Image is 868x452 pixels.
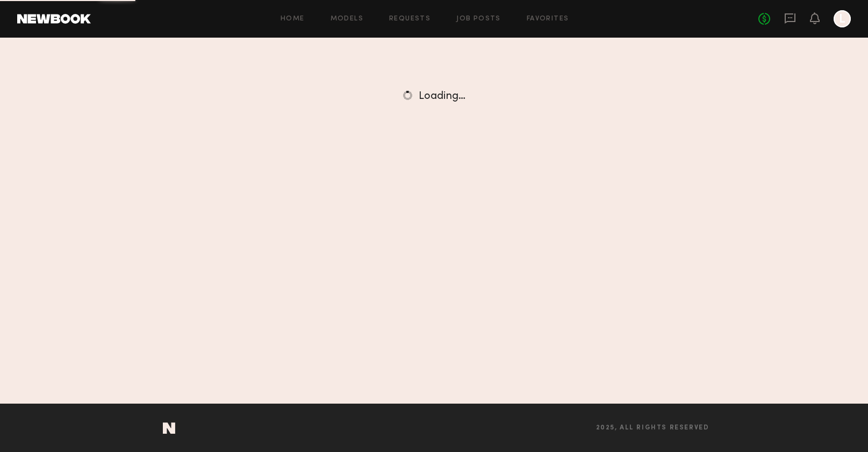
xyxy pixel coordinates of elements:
a: Models [331,16,363,23]
a: Favorites [527,16,569,23]
a: Home [281,16,305,23]
a: Requests [389,16,431,23]
a: L [834,10,851,27]
span: Loading… [419,91,465,102]
span: 2025, all rights reserved [596,425,709,432]
a: Job Posts [456,16,501,23]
